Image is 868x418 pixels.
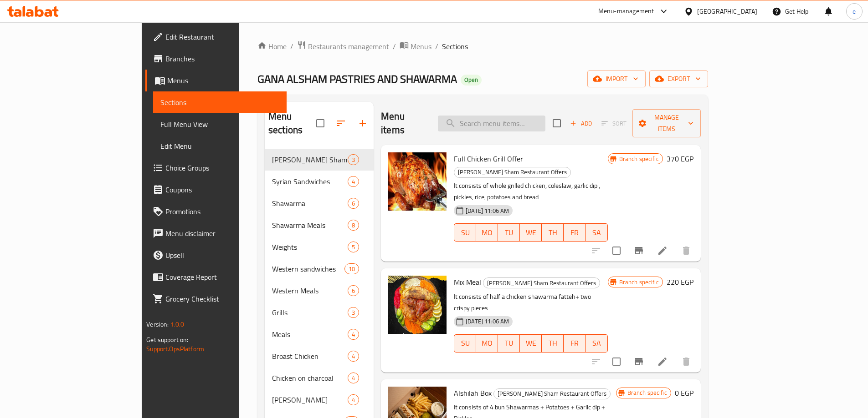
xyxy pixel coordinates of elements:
div: Shawarma Meals8 [265,214,374,236]
span: 4 [348,177,359,186]
button: MO [476,223,498,242]
h6: 0 EGP [675,387,693,399]
nav: breadcrumb [257,40,708,52]
a: Support.OpsPlatform [146,343,204,355]
span: SU [458,337,473,350]
div: items [348,220,359,231]
span: Full Chicken Grill Offer [454,152,523,166]
button: MO [476,334,498,353]
span: WE [524,226,538,239]
span: TU [502,226,516,239]
span: 8 [348,221,359,230]
span: 3 [348,156,359,164]
span: Coupons [165,184,279,195]
div: Grills3 [265,302,374,323]
div: Western sandwiches10 [265,258,374,280]
div: Syrian Sandwiches [272,176,348,187]
div: Grills [272,307,348,318]
span: Version: [146,318,169,330]
div: items [348,394,359,405]
div: Jana Al Sham Restaurant Offers [454,167,571,178]
span: MO [480,337,494,350]
span: FR [567,226,582,239]
span: 6 [348,287,359,295]
span: Branches [165,53,279,64]
span: Select to update [607,241,626,260]
button: TU [498,334,520,353]
span: Select section first [596,116,632,131]
span: [PERSON_NAME] Sham Restaurant Offers [272,154,348,165]
img: Mix Meal [388,276,447,334]
span: Weights [272,242,348,252]
button: WE [520,223,542,242]
span: Menus [411,41,431,52]
p: It consists of half a chicken shawarma fatteh+ two crispy pieces [454,291,607,314]
span: Manage items [640,112,693,135]
a: Full Menu View [153,113,287,135]
span: Shawarma [272,198,348,209]
button: SU [454,223,476,242]
span: SA [589,337,604,350]
span: Shawarma Meals [272,220,348,231]
span: Broast Chicken [272,351,348,362]
a: Choice Groups [145,157,287,179]
button: TU [498,223,520,242]
div: items [348,307,359,318]
div: [PERSON_NAME]4 [265,389,374,411]
span: Promotions [165,206,279,217]
div: Weights5 [265,236,374,258]
span: Western Meals [272,285,348,296]
button: Branch-specific-item [628,351,650,373]
span: Branch specific [624,388,671,397]
button: TH [542,334,564,353]
a: Branches [145,48,287,70]
span: SU [458,226,473,239]
span: Restaurants management [308,41,389,52]
div: items [348,242,359,252]
div: Syrian Sandwiches4 [265,171,374,192]
li: / [393,41,396,52]
img: Full Chicken Grill Offer [388,152,447,211]
span: 10 [345,265,359,273]
a: Edit Menu [153,135,287,157]
button: TH [542,223,564,242]
span: Edit Menu [160,141,279,151]
h2: Menu sections [268,110,316,137]
span: 4 [348,396,359,404]
span: TH [545,226,560,239]
button: SA [586,223,607,242]
span: 3 [348,308,359,317]
h6: 370 EGP [667,152,693,165]
a: Coverage Report [145,266,287,288]
span: Chicken on charcoal [272,373,348,383]
a: Coupons [145,179,287,201]
span: 5 [348,243,359,252]
span: Select to update [607,352,626,371]
button: Branch-specific-item [628,240,650,262]
div: Farakh Shawaya [272,394,348,405]
span: Meals [272,329,348,340]
div: Open [461,75,482,86]
span: MO [480,226,494,239]
span: 4 [348,352,359,361]
span: FR [567,337,582,350]
button: delete [675,351,697,373]
span: [DATE] 11:06 AM [462,317,513,326]
input: search [438,116,545,131]
div: items [348,351,359,362]
button: SU [454,334,476,353]
div: items [348,285,359,296]
span: Upsell [165,250,279,261]
div: Meals4 [265,323,374,345]
div: Jana Al Sham Restaurant Offers [493,388,611,399]
span: Sections [442,41,468,52]
span: Add [569,118,593,129]
span: 1.0.0 [170,318,185,330]
div: Western Meals6 [265,280,374,302]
